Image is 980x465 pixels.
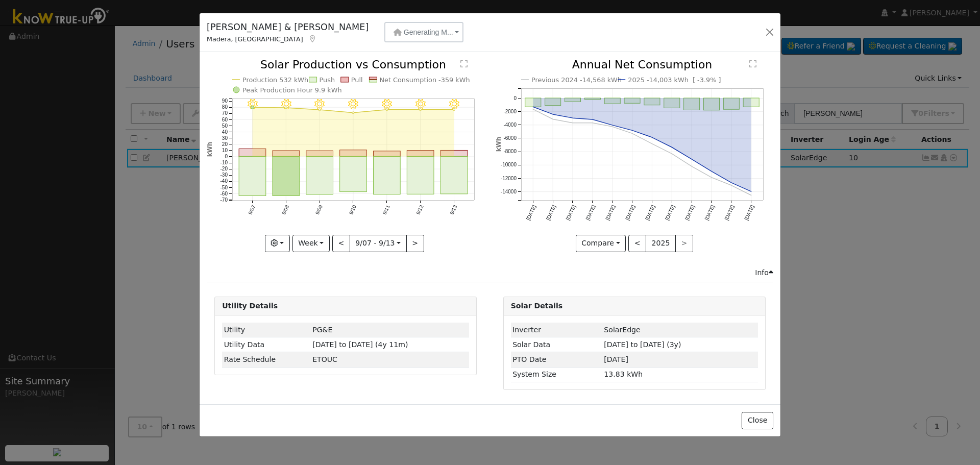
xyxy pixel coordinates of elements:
text: 70 [222,111,228,116]
circle: onclick="" [709,176,714,180]
strong: Solar Details [511,302,562,310]
text: [DATE] [565,204,576,221]
circle: onclick="" [690,157,694,161]
text: 40 [222,129,228,135]
circle: onclick="" [285,107,287,109]
text: 90 [222,99,228,104]
i: 9/10 - Clear [348,99,358,109]
strong: Utility Details [222,302,278,310]
text: [DATE] [723,204,735,221]
text: Net Consumption -359 kWh [380,76,470,84]
text: -60 [220,191,228,197]
rect: onclick="" [407,151,434,157]
button: Close [742,412,773,429]
text: Production 532 kWh [242,76,308,84]
circle: onclick="" [386,109,388,111]
circle: onclick="" [352,112,354,114]
i: 9/12 - Clear [415,99,426,109]
rect: onclick="" [306,151,333,157]
text: [DATE] [684,204,696,221]
text: Annual Net Consumption [572,58,712,71]
span: ID: 13576259, authorized: 01/17/24 [312,326,332,334]
text: [DATE] [664,204,676,221]
text: Solar Production vs Consumption [260,58,446,71]
rect: onclick="" [683,98,699,110]
rect: onclick="" [273,157,300,196]
text: [DATE] [743,204,755,221]
rect: onclick="" [664,98,680,108]
circle: onclick="" [729,184,733,188]
text: -4000 [503,122,517,128]
text: Previous 2024 -14,568 kWh [531,76,622,84]
button: 2025 [646,235,676,252]
text: -6000 [503,136,517,141]
circle: onclick="" [729,181,733,185]
circle: onclick="" [709,169,714,174]
rect: onclick="" [239,149,266,157]
rect: onclick="" [407,157,434,194]
i: 9/13 - Clear [449,99,459,109]
text: -20 [220,166,228,172]
span: [DATE] to [DATE] (4y 11m) [312,340,408,349]
text: [DATE] [644,204,656,221]
circle: onclick="" [551,112,555,116]
span: ID: 3286433, authorized: 11/23/22 [604,326,640,334]
span: [DATE] [604,355,628,363]
button: > [406,235,424,252]
text: -70 [220,197,228,203]
button: < [332,235,350,252]
rect: onclick="" [565,98,580,102]
circle: onclick="" [571,116,575,120]
text: 0 [225,154,228,160]
text: 9/09 [314,204,324,216]
text: 2025 -14,003 kWh [ -3.9% ] [628,76,721,84]
text: 9/10 [348,204,357,216]
circle: onclick="" [610,124,614,128]
circle: onclick="" [551,117,555,121]
text: 9/13 [449,204,458,216]
rect: onclick="" [743,98,759,107]
text: -14000 [500,189,517,194]
text: -50 [220,185,228,190]
rect: onclick="" [306,157,333,194]
span: Madera, [GEOGRAPHIC_DATA] [207,35,303,43]
circle: onclick="" [690,164,694,168]
text: 0 [513,95,517,101]
circle: onclick="" [420,109,422,111]
rect: onclick="" [340,157,367,192]
circle: onclick="" [670,145,674,150]
text: 9/08 [281,204,290,216]
text: -2000 [503,109,517,114]
i: 9/09 - Clear [315,99,325,109]
circle: onclick="" [650,136,654,140]
circle: onclick="" [251,106,254,109]
i: 9/11 - Clear [382,99,392,109]
i: 9/07 - Clear [248,99,258,109]
text: kWh [206,142,213,157]
circle: onclick="" [531,105,535,109]
button: Week [292,235,330,252]
span: J [312,355,337,363]
circle: onclick="" [670,152,674,156]
text:  [749,60,756,68]
circle: onclick="" [610,125,614,129]
rect: onclick="" [239,157,266,196]
text: 9/12 [415,204,425,216]
rect: onclick="" [703,98,719,110]
text: [DATE] [545,204,556,221]
a: Map [308,35,317,43]
rect: onclick="" [273,151,300,156]
text: [DATE] [604,204,616,221]
button: Compare [576,235,626,252]
text: 10 [222,148,228,154]
div: Info [755,267,773,278]
text:  [460,60,468,68]
text: [DATE] [703,204,715,221]
text: Peak Production Hour 9.9 kWh [242,86,342,94]
rect: onclick="" [374,151,401,157]
td: Inverter [511,323,602,337]
circle: onclick="" [749,193,753,198]
circle: onclick="" [571,121,575,125]
text: -30 [220,173,228,178]
circle: onclick="" [630,129,634,133]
